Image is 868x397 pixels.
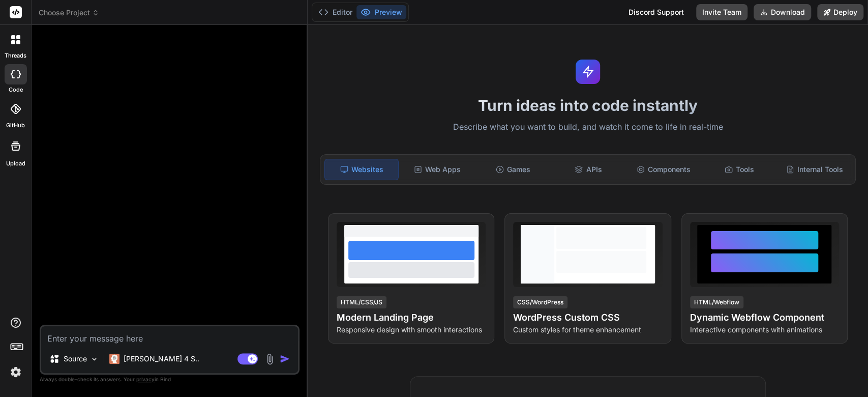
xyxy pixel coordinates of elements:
[314,5,356,19] button: Editor
[356,5,406,19] button: Preview
[778,159,851,180] div: Internal Tools
[337,325,486,335] p: Responsive design with smooth interactions
[64,354,87,364] p: Source
[6,159,25,168] label: Upload
[314,121,862,134] p: Describe what you want to build, and watch it come to life in real-time
[324,159,399,180] div: Websites
[264,353,276,365] img: attachment
[627,159,700,180] div: Components
[40,375,300,384] p: Always double-check its answers. Your in Bind
[476,159,549,180] div: Games
[696,4,747,20] button: Invite Team
[513,310,662,325] h4: WordPress Custom CSS
[7,363,24,381] img: settings
[337,296,386,308] div: HTML/CSS/JS
[5,51,26,60] label: threads
[314,96,862,115] h1: Turn ideas into code instantly
[690,310,839,325] h4: Dynamic Webflow Component
[39,8,99,18] span: Choose Project
[690,296,743,308] div: HTML/Webflow
[622,4,690,20] div: Discord Support
[513,325,662,335] p: Custom styles for theme enhancement
[702,159,775,180] div: Tools
[9,86,23,94] label: code
[513,296,567,308] div: CSS/WordPress
[690,325,839,335] p: Interactive components with animations
[136,376,155,382] span: privacy
[90,355,99,363] img: Pick Models
[280,354,290,364] img: icon
[124,354,199,364] p: [PERSON_NAME] 4 S..
[401,159,474,180] div: Web Apps
[552,159,625,180] div: APIs
[337,310,486,325] h4: Modern Landing Page
[109,354,119,364] img: Claude 4 Sonnet
[817,4,863,20] button: Deploy
[6,121,25,130] label: GitHub
[754,4,811,20] button: Download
